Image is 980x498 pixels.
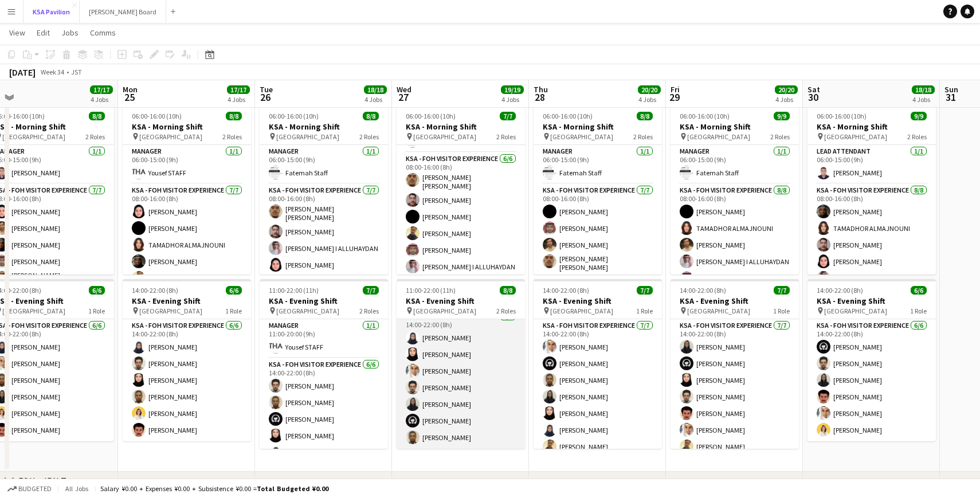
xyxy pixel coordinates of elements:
span: 2 Roles [633,132,653,141]
div: 4 Jobs [638,95,660,104]
span: 11:00-22:00 (11h) [406,286,456,295]
div: JST [71,68,82,76]
app-card-role: KSA - FOH Visitor Experience8/808:00-16:00 (8h)[PERSON_NAME]TAMADHOR ALMAJNOUNI[PERSON_NAME][PERS... [671,184,799,339]
span: 6/6 [911,286,927,295]
span: 18/18 [912,85,935,94]
app-card-role: KSA - FOH Visitor Experience6/614:00-22:00 (8h)[PERSON_NAME][PERSON_NAME][PERSON_NAME][PERSON_NAM... [260,358,388,480]
app-card-role: KSA - FOH Visitor Experience6/608:00-16:00 (8h)[PERSON_NAME] [PERSON_NAME][PERSON_NAME][PERSON_NA... [397,152,525,278]
app-job-card: 11:00-22:00 (11h)8/8KSA - Evening Shift [GEOGRAPHIC_DATA]2 RolesManager1/111:00-20:00 (9h)Yousef ... [397,279,525,449]
span: 25 [121,91,138,104]
span: 1 Role [225,307,242,315]
span: 18/18 [364,85,387,94]
span: 6/6 [226,286,242,295]
div: 4 Jobs [912,95,934,104]
span: 2 Roles [359,307,379,315]
span: 2 Roles [496,307,516,315]
div: 4 Jobs [501,95,523,104]
span: [GEOGRAPHIC_DATA] [550,307,613,315]
app-job-card: 06:00-16:00 (10h)9/9KSA - Morning Shift [GEOGRAPHIC_DATA]2 RolesLEAD ATTENDANT1/106:00-15:00 (9h)... [807,105,936,275]
div: [DATE] [9,66,36,78]
span: 8/8 [226,112,242,120]
span: Sat [807,84,820,95]
span: Week 34 [38,68,66,76]
span: [GEOGRAPHIC_DATA] [139,307,202,315]
span: 28 [532,91,548,104]
button: KSA Pavilion [23,1,80,23]
span: 9/9 [774,112,790,120]
app-job-card: 06:00-16:00 (10h)8/8KSA - Morning Shift [GEOGRAPHIC_DATA]2 RolesManager1/106:00-15:00 (9h)Fatemah... [260,105,388,275]
span: 2 Roles [770,132,790,141]
div: 14:00-22:00 (8h)6/6KSA - Evening Shift [GEOGRAPHIC_DATA]1 RoleKSA - FOH Visitor Experience6/614:0... [123,279,251,441]
span: Total Budgeted ¥0.00 [257,484,328,493]
span: [GEOGRAPHIC_DATA] [413,307,476,315]
app-card-role: KSA - FOH Visitor Experience6/614:00-22:00 (8h)[PERSON_NAME][PERSON_NAME][PERSON_NAME][PERSON_NAM... [123,319,251,441]
span: [GEOGRAPHIC_DATA] [139,132,202,141]
span: 11:00-22:00 (11h) [269,286,319,295]
span: 2 Roles [907,132,927,141]
span: 06:00-16:00 (10h) [269,112,319,120]
app-job-card: 06:00-16:00 (10h)7/7KSA - Morning Shift [GEOGRAPHIC_DATA]2 RolesManager1/106:00-15:00 (9h)Fatemah... [397,105,525,275]
h3: KSA - Evening Shift [671,296,799,306]
div: 4 Jobs [91,95,112,104]
h3: KSA - Morning Shift [123,121,251,132]
h3: KSA - Evening Shift [123,296,251,306]
app-card-role: Manager1/106:00-15:00 (9h)Fatemah Staff [534,145,662,184]
span: Mon [123,84,138,95]
span: 2 Roles [496,132,516,141]
app-card-role: Manager1/106:00-15:00 (9h)Fatemah Staff [671,145,799,184]
span: 7/7 [774,286,790,295]
span: 7/7 [363,286,379,295]
app-card-role: Manager1/111:00-20:00 (9h)Yousef STAFF [260,319,388,358]
span: 9/9 [911,112,927,120]
app-card-role: KSA - FOH Visitor Experience6/614:00-22:00 (8h)[PERSON_NAME][PERSON_NAME][PERSON_NAME][PERSON_NAM... [807,319,936,441]
span: 14:00-22:00 (8h) [132,286,178,295]
span: [GEOGRAPHIC_DATA] [2,307,65,315]
span: 2 Roles [222,132,242,141]
app-job-card: 06:00-16:00 (10h)8/8KSA - Morning Shift [GEOGRAPHIC_DATA]2 RolesManager1/106:00-15:00 (9h)Yousef ... [123,105,251,275]
div: FOH - JPN Team [18,475,83,487]
app-job-card: 06:00-16:00 (10h)8/8KSA - Morning Shift [GEOGRAPHIC_DATA]2 RolesManager1/106:00-15:00 (9h)Fatemah... [534,105,662,275]
div: 14:00-22:00 (8h)6/6KSA - Evening Shift [GEOGRAPHIC_DATA]1 RoleKSA - FOH Visitor Experience6/614:0... [807,279,936,441]
span: 06:00-16:00 (10h) [543,112,593,120]
button: [PERSON_NAME] Board [80,1,166,23]
span: [GEOGRAPHIC_DATA] [2,132,65,141]
span: 7/7 [500,112,516,120]
div: 06:00-16:00 (10h)9/9KSA - Morning Shift [GEOGRAPHIC_DATA]2 RolesManager1/106:00-15:00 (9h)Fatemah... [671,105,799,275]
h3: KSA - Morning Shift [671,121,799,132]
h3: KSA - Evening Shift [260,296,388,306]
span: 06:00-16:00 (10h) [680,112,730,120]
span: Edit [37,28,50,38]
h3: KSA - Morning Shift [397,121,525,132]
span: 14:00-22:00 (8h) [543,286,589,295]
span: 31 [943,91,958,104]
app-card-role: Manager1/106:00-15:00 (9h)Yousef STAFF [123,145,251,184]
span: 14:00-22:00 (8h) [817,286,863,295]
button: Budgeted [6,483,53,495]
span: 26 [258,91,273,104]
span: 06:00-16:00 (10h) [132,112,182,120]
span: Thu [534,84,548,95]
span: 2 Roles [359,132,379,141]
span: 1 Role [88,307,105,315]
div: Salary ¥0.00 + Expenses ¥0.00 + Subsistence ¥0.00 = [100,484,328,493]
h3: KSA - Evening Shift [397,296,525,306]
span: [GEOGRAPHIC_DATA] [687,307,750,315]
span: 8/8 [363,112,379,120]
app-job-card: 14:00-22:00 (8h)7/7KSA - Evening Shift [GEOGRAPHIC_DATA]1 RoleKSA - FOH Visitor Experience7/714:0... [534,279,662,449]
span: Wed [397,84,411,95]
div: 4 Jobs [364,95,386,104]
app-card-role: KSA - FOH Visitor Experience7/708:00-16:00 (8h)[PERSON_NAME][PERSON_NAME]TAMADHOR ALMAJNOUNI[PERS... [123,184,251,326]
app-job-card: 14:00-22:00 (8h)7/7KSA - Evening Shift [GEOGRAPHIC_DATA]1 RoleKSA - FOH Visitor Experience7/714:0... [671,279,799,449]
h3: KSA - Morning Shift [807,121,936,132]
span: 29 [669,91,680,104]
app-card-role: KSA - FOH Visitor Experience8/808:00-16:00 (8h)[PERSON_NAME]TAMADHOR ALMAJNOUNI[PERSON_NAME][PERS... [807,184,936,339]
span: [GEOGRAPHIC_DATA] [824,132,887,141]
a: Edit [32,25,54,40]
span: Sun [944,84,958,95]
